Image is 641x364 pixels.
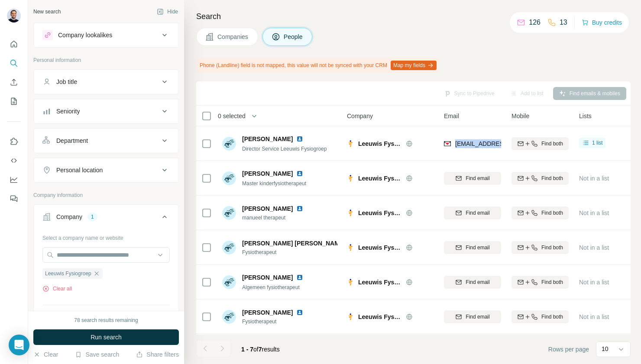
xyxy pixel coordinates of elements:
[33,56,179,64] p: Personal information
[7,93,21,109] button: My lists
[9,335,29,355] div: Open Intercom Messenger
[7,36,21,52] button: Quick start
[56,213,82,221] div: Company
[541,244,563,251] span: Find both
[296,135,303,142] img: LinkedIn logo
[358,243,401,252] span: Leeuwis Fysiogroep
[241,346,253,353] span: 1 - 7
[242,239,346,248] span: [PERSON_NAME] [PERSON_NAME]
[222,275,236,289] img: Avatar
[444,241,501,254] button: Find email
[45,270,91,277] span: Leeuwis Fysiogroep
[444,172,501,185] button: Find email
[347,313,354,320] img: Logo of Leeuwis Fysiogroep
[222,310,236,324] img: Avatar
[347,244,354,251] img: Logo of Leeuwis Fysiogroep
[91,333,122,341] span: Run search
[7,55,21,71] button: Search
[592,139,603,147] span: 1 list
[347,175,354,182] img: Logo of Leeuwis Fysiogroep
[602,345,609,353] p: 10
[7,153,21,168] button: Use Surfe API
[466,174,489,182] span: Find email
[242,284,300,290] span: Algemeen fysiotherapeut
[512,310,569,323] button: Find both
[34,160,178,180] button: Personal location
[56,77,77,86] div: Job title
[222,206,236,220] img: Avatar
[512,276,569,289] button: Find both
[466,313,489,321] span: Find email
[512,112,529,120] span: Mobile
[444,139,451,148] img: provider findymail logo
[253,346,259,353] span: of
[34,130,178,151] button: Department
[512,172,569,185] button: Find both
[33,8,61,16] div: New search
[512,241,569,254] button: Find both
[541,278,563,286] span: Find both
[579,279,609,286] span: Not in a list
[196,58,438,73] div: Phone (Landline) field is not mapped, this value will not be synced with your CRM
[241,346,280,353] span: results
[466,244,489,251] span: Find email
[444,310,501,323] button: Find email
[444,276,501,289] button: Find email
[358,278,401,287] span: Leeuwis Fysiogroep
[242,248,337,256] span: Fysiotherapeut
[512,206,569,219] button: Find both
[560,17,567,28] p: 13
[242,180,306,187] span: Master kinderfysiotherapeut
[33,329,179,345] button: Run search
[136,350,179,359] button: Share filters
[56,166,103,174] div: Personal location
[391,61,437,70] button: Map my fields
[34,25,178,45] button: Company lookalikes
[7,74,21,90] button: Enrich CSV
[548,345,589,354] span: Rows per page
[242,135,293,143] span: [PERSON_NAME]
[242,146,327,152] span: Director Service Leeuwis Fysiogroep
[347,112,373,120] span: Company
[296,309,303,316] img: LinkedIn logo
[296,205,303,212] img: LinkedIn logo
[242,169,293,178] span: [PERSON_NAME]
[541,174,563,182] span: Find both
[242,273,293,282] span: [PERSON_NAME]
[579,244,609,251] span: Not in a list
[358,209,401,217] span: Leeuwis Fysiogroep
[579,112,592,120] span: Lists
[58,31,112,39] div: Company lookalikes
[296,170,303,177] img: LinkedIn logo
[7,191,21,206] button: Feedback
[358,139,401,148] span: Leeuwis Fysiogroep
[87,213,97,221] div: 1
[222,137,236,151] img: Avatar
[579,209,609,216] span: Not in a list
[34,206,178,231] button: Company1
[347,140,354,147] img: Logo of Leeuwis Fysiogroep
[541,209,563,217] span: Find both
[151,5,184,18] button: Hide
[42,231,170,242] div: Select a company name or website
[242,318,314,325] span: Fysiotherapeut
[259,346,262,353] span: 7
[455,140,558,147] span: [EMAIL_ADDRESS][DOMAIN_NAME]
[347,209,354,216] img: Logo of Leeuwis Fysiogroep
[74,316,138,324] div: 78 search results remaining
[541,313,563,321] span: Find both
[358,312,401,321] span: Leeuwis Fysiogroep
[196,10,631,23] h4: Search
[242,204,293,213] span: [PERSON_NAME]
[222,171,236,185] img: Avatar
[444,112,459,120] span: Email
[296,274,303,281] img: LinkedIn logo
[529,17,541,28] p: 126
[466,278,489,286] span: Find email
[358,174,401,183] span: Leeuwis Fysiogroep
[7,172,21,187] button: Dashboard
[444,206,501,219] button: Find email
[75,350,119,359] button: Save search
[42,285,72,293] button: Clear all
[284,32,304,41] span: People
